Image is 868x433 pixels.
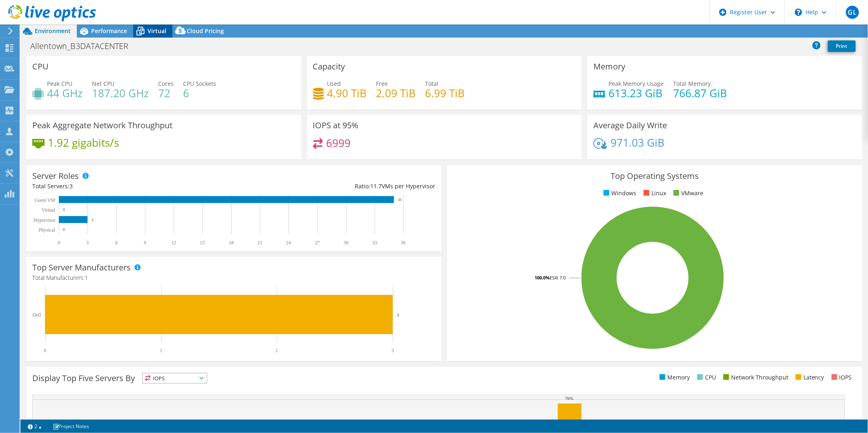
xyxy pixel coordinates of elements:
text: 12 [171,240,176,246]
h1: Allentown_B3DATACENTER [27,42,141,51]
span: 1 [85,274,88,281]
li: VMware [671,189,703,198]
span: Total [425,80,439,87]
h4: 1.92 gigabits/s [48,138,119,147]
text: 0 [44,348,46,353]
span: CPU Sockets [183,80,216,87]
h4: 613.23 GiB [608,89,664,98]
span: IOPS [143,373,207,383]
h4: 766.87 GiB [673,89,727,98]
span: Peak Memory Usage [608,80,664,87]
h4: Total Manufacturers: [32,273,435,282]
span: 11.7 [370,182,382,190]
h4: 6.99 TiB [425,89,465,98]
text: 24 [286,240,291,246]
a: 2 [22,421,47,431]
li: Latency [794,373,824,382]
text: 3 [92,218,94,222]
text: Dell [32,312,41,318]
h4: 44 GHz [47,89,83,98]
h4: 4.90 TiB [327,89,367,98]
text: 36 [401,240,406,246]
h4: 187.20 GHz [92,89,149,98]
h3: Average Daily Write [593,121,667,130]
text: 21 [257,240,262,246]
text: 35 [398,198,402,202]
h4: 971.03 GiB [611,138,664,147]
text: Virtual [42,207,56,213]
text: 3 [391,348,394,353]
text: 76% [565,396,573,401]
text: 9 [144,240,146,246]
li: CPU [695,373,716,382]
span: GL [846,6,859,19]
tspan: 100.0% [535,275,550,281]
text: Guest VM [35,197,55,203]
span: Environment [35,27,71,35]
text: 2 [275,348,278,353]
li: Linux [642,189,666,198]
text: 0 [63,228,65,232]
tspan: ESXi 7.0 [550,275,566,281]
text: 0 [58,240,60,246]
text: 1 [160,348,162,353]
span: Total Memory [673,80,711,87]
text: Hypervisor [34,217,56,223]
span: Free [376,80,388,87]
div: Ratio: VMs per Hypervisor [234,182,435,191]
h4: 2.09 TiB [376,89,416,98]
text: 30 [344,240,349,246]
h4: 72 [158,89,174,98]
h3: Server Roles [32,172,79,181]
span: Peak CPU [47,80,72,87]
svg: \n [795,9,802,16]
li: Windows [602,189,636,198]
text: 3 [86,240,89,246]
h4: 6999 [326,138,351,147]
h3: Top Operating Systems [453,172,856,181]
h3: Top Server Manufacturers [32,263,131,272]
text: 18 [229,240,234,246]
text: 0 [63,208,65,212]
h3: CPU [32,62,49,71]
a: Print [828,40,856,52]
text: 27 [315,240,320,246]
li: Memory [658,373,690,382]
a: Project Notes [47,421,95,431]
span: Cores [158,80,174,87]
div: Total Servers: [32,182,234,191]
span: Cloud Pricing [187,27,224,35]
h4: 6 [183,89,216,98]
span: Net CPU [92,80,114,87]
h3: IOPS at 95% [313,121,359,130]
text: 15 [200,240,205,246]
h3: Memory [593,62,625,71]
text: 6 [115,240,118,246]
text: 3 [397,312,399,317]
span: Performance [91,27,127,35]
text: 33 [372,240,377,246]
span: Virtual [148,27,166,35]
h3: Capacity [313,62,345,71]
li: Network Throughput [721,373,788,382]
span: 3 [69,182,73,190]
h3: Peak Aggregate Network Throughput [32,121,172,130]
span: Used [327,80,341,87]
text: Physical [38,227,55,233]
li: IOPS [830,373,852,382]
